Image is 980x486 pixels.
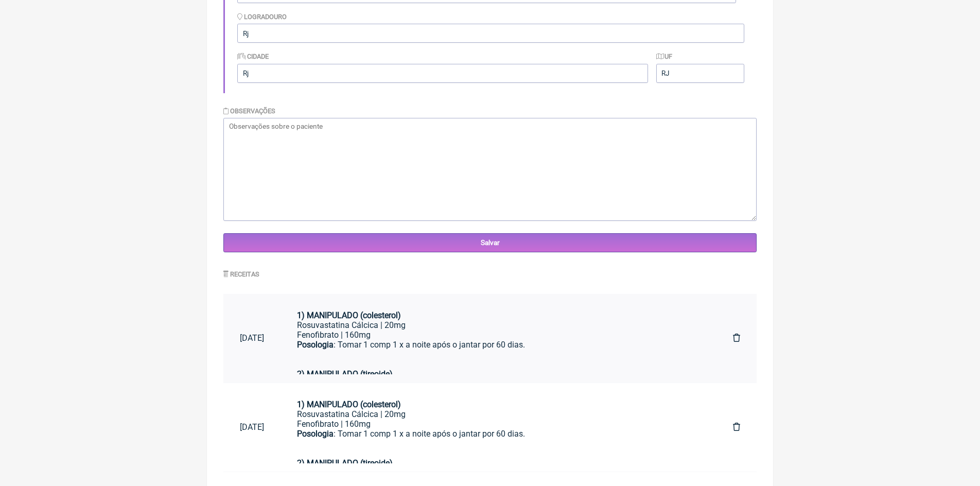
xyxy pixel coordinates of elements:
[223,107,275,115] label: Observações
[297,419,700,429] div: Fenofibrato | 160mg
[223,270,259,278] label: Receitas
[297,320,700,330] div: Rosuvastatina Cálcica | 20mg
[297,400,401,409] strong: 1) MANIPULADO (colesterol)
[237,53,269,60] label: Cidade
[656,53,673,60] label: UF
[297,340,334,350] strong: Posologia
[223,414,281,440] a: [DATE]
[281,302,716,374] a: 1) MANIPULADO (colesterol)Rosuvastatina Cálcica | 20mgFenofibrato | 160mgPosologia: Tomar 1 comp ...
[297,429,334,439] strong: Posologia
[297,310,401,320] strong: 1) MANIPULADO (colesterol)
[297,429,700,468] div: : Tomar 1 comp 1 x a noite após o jantar por 60 dias.
[223,325,281,351] a: [DATE]
[223,233,757,252] input: Salvar
[237,64,648,83] input: Cidade
[237,24,744,43] input: Logradouro
[297,409,700,419] div: Rosuvastatina Cálcica | 20mg
[297,369,393,379] strong: 2) MANIPULADO (tireoide)
[297,340,700,379] div: : Tomar 1 comp 1 x a noite após o jantar por 60 dias.
[237,13,287,21] label: Logradouro
[656,64,744,83] input: UF
[297,458,393,468] strong: 2) MANIPULADO (tireoide)
[297,330,700,340] div: Fenofibrato | 160mg
[281,391,716,463] a: 1) MANIPULADO (colesterol)Rosuvastatina Cálcica | 20mgFenofibrato | 160mgPosologia: Tomar 1 comp ...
